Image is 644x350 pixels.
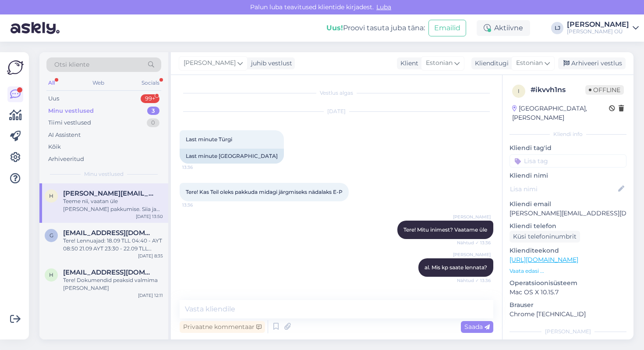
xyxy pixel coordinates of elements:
p: Klienditeekond [510,246,626,255]
div: Vestlus algas [180,89,493,97]
span: Last minute Türgi [186,136,232,143]
div: Klient [397,59,418,68]
span: [PERSON_NAME] [453,214,491,220]
span: harry.p6iklik@gmail.com [63,189,154,197]
span: [PERSON_NAME] [184,58,236,68]
div: Minu vestlused [48,107,94,115]
button: Emailid [428,20,466,36]
div: Kliendi info [510,130,626,138]
div: Last minute [GEOGRAPHIC_DATA] [180,149,284,164]
p: Operatsioonisüsteem [510,279,626,288]
a: [PERSON_NAME][PERSON_NAME] OÜ [567,21,639,35]
input: Lisa nimi [510,184,616,194]
p: Kliendi telefon [510,221,626,231]
div: AI Assistent [48,131,81,139]
div: Teeme nii, vaatan üle [PERSON_NAME] pakkumise. Siia ja emaili teile [63,197,163,213]
a: [URL][DOMAIN_NAME] [510,256,578,264]
div: [DATE] 12:11 [138,292,163,299]
div: Kõik [48,143,61,151]
span: Otsi kliente [54,60,89,69]
div: [DATE] 13:50 [136,213,163,220]
div: [GEOGRAPHIC_DATA], [PERSON_NAME] [512,104,609,122]
span: al. Mis kp saate lennata? [425,264,487,271]
div: Proovi tasuta juba täna: [326,23,425,33]
span: Estonian [426,58,453,68]
span: Nähtud ✓ 13:36 [457,239,491,246]
span: g [50,232,53,239]
p: Kliendi nimi [510,171,626,180]
span: Saada [464,323,490,331]
div: juhib vestlust [248,59,292,68]
div: Tere! Lennuajad: 18.09 TLL 04:40 - AYT 08:50 21.09 AYT 23:30 - 22.09 TLL 03:40 [63,237,163,253]
span: Estonian [516,58,543,68]
span: h [49,271,53,278]
div: Web [91,77,106,89]
span: 13:36 [182,164,215,171]
span: h [49,193,53,199]
div: [DATE] [180,107,493,115]
p: Vaata edasi ... [510,267,626,275]
div: Tiimi vestlused [48,118,91,127]
div: [PERSON_NAME] OÜ [567,28,629,35]
p: Chrome [TECHNICAL_ID] [510,310,626,319]
div: [PERSON_NAME] [510,328,626,336]
span: Tere! Kas Teil oleks pakkuda midagi järgmiseks nädalaks E-P [186,189,343,195]
div: All [46,77,57,89]
p: Brauser [510,300,626,310]
div: [DATE] 8:35 [138,253,163,259]
div: # ikvvh1ns [531,85,585,95]
img: Askly Logo [7,59,24,76]
span: gea.kurs@gmail.com [63,229,154,237]
div: 3 [147,107,159,115]
div: Tere! Dokumendid peaksid valmima [PERSON_NAME] [63,276,163,292]
span: Minu vestlused [84,170,124,178]
span: Tere! Mitu inimest? Vaatame üle [403,226,487,233]
span: i [518,88,520,94]
span: htalvar@gmail.com [63,268,154,276]
div: Klienditugi [471,59,509,68]
div: Privaatne kommentaar [180,321,265,333]
div: LJ [551,22,563,34]
span: 13:36 [182,202,215,208]
div: Küsi telefoninumbrit [510,231,580,243]
span: Offline [585,85,624,95]
p: Mac OS X 10.15.7 [510,288,626,297]
b: Uus! [326,24,343,32]
span: Luba [374,3,394,11]
p: Kliendi tag'id [510,143,626,153]
span: Nähtud ✓ 13:36 [457,277,491,284]
div: Uus [48,94,59,103]
input: Lisa tag [510,154,626,168]
div: 99+ [141,94,159,103]
p: Kliendi email [510,200,626,209]
div: 0 [147,118,159,127]
div: Arhiveeri vestlus [558,57,626,69]
div: Aktiivne [477,20,530,36]
p: [PERSON_NAME][EMAIL_ADDRESS][DOMAIN_NAME] [510,209,626,218]
div: Arhiveeritud [48,155,84,164]
span: [PERSON_NAME] [453,251,491,258]
div: Socials [140,77,161,89]
div: [PERSON_NAME] [567,21,629,28]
